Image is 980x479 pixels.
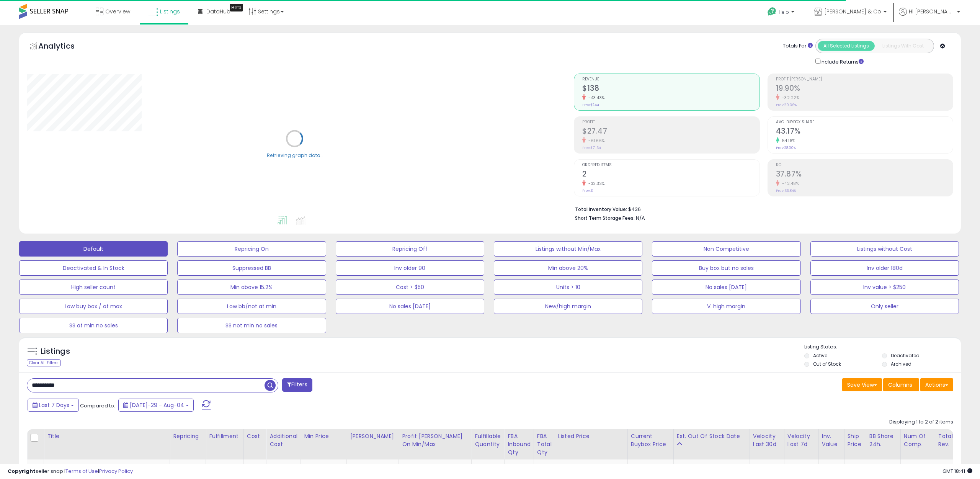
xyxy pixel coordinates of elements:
div: BB Share 24h. [869,432,897,448]
div: Min Price [304,432,343,440]
button: Filters [282,378,312,392]
small: Prev: $71.64 [582,145,601,150]
h2: $27.47 [582,127,759,137]
button: Cost > $50 [336,280,484,295]
span: N/A [636,214,645,222]
small: Prev: $244 [582,103,599,107]
span: Profit [PERSON_NAME] [776,77,953,82]
button: Deactivated & In Stock [19,260,168,276]
button: No sales [DATE] [336,299,484,314]
h2: 19.90% [776,84,953,94]
small: Prev: 29.36% [776,103,797,107]
span: Last 7 Days [39,401,69,409]
small: -43.43% [586,95,605,101]
div: Ship Price [848,432,863,448]
button: Min above 20% [494,260,642,276]
div: FBA Total Qty [537,432,552,456]
span: ROI [776,163,953,167]
div: Retrieving graph data.. [267,152,323,159]
small: -42.48% [779,181,799,186]
h2: 2 [582,170,759,180]
span: Ordered Items [582,163,759,167]
button: Repricing Off [336,241,484,257]
small: -61.66% [586,138,605,144]
button: Non Competitive [652,241,800,257]
button: Listings With Cost [874,41,931,51]
button: SS not min no sales [177,318,326,333]
small: 54.18% [779,138,795,144]
div: Num of Comp. [904,432,932,448]
label: Deactivated [891,352,920,359]
p: Listing States: [804,343,961,351]
button: Default [19,241,168,257]
div: [PERSON_NAME] [350,432,395,440]
button: Listings without Cost [810,241,959,257]
div: FBA inbound Qty [508,432,531,456]
div: Fulfillment [209,432,240,440]
span: Columns [888,381,912,389]
div: Inv. value [822,432,841,448]
span: [DATE]-29 - Aug-04 [130,401,184,409]
div: Include Returns [810,57,873,66]
span: Listings [160,8,180,15]
button: Repricing On [177,241,326,257]
a: Hi [PERSON_NAME] [899,8,960,25]
button: Inv older 90 [336,260,484,276]
span: Hi [PERSON_NAME] [909,8,955,15]
span: Overview [105,8,130,15]
div: Cost [247,432,263,440]
button: New/high margin [494,299,642,314]
div: Est. Out Of Stock Date [677,432,746,440]
i: Get Help [767,7,777,16]
span: Revenue [582,77,759,82]
strong: Copyright [8,468,36,475]
div: Displaying 1 to 2 of 2 items [889,419,953,426]
button: Suppressed BB [177,260,326,276]
small: -32.22% [779,95,800,101]
button: Low buy box / at max [19,299,168,314]
li: $436 [575,204,947,213]
button: Inv value > $250 [810,280,959,295]
small: -33.33% [586,181,605,186]
small: Prev: 3 [582,188,593,193]
div: Profit [PERSON_NAME] on Min/Max [402,432,468,448]
button: Save View [842,378,882,391]
div: Additional Cost [269,432,297,448]
h2: 43.17% [776,127,953,137]
a: Terms of Use [65,468,98,475]
a: Privacy Policy [99,468,133,475]
button: High seller count [19,280,168,295]
div: Tooltip anchor [230,4,243,11]
button: Actions [920,378,953,391]
div: Total Rev. [938,432,966,448]
div: Velocity Last 30d [753,432,781,448]
label: Out of Stock [813,361,841,367]
span: DataHub [206,8,230,15]
button: Inv older 180d [810,260,959,276]
button: Last 7 Days [28,399,79,412]
th: The percentage added to the cost of goods (COGS) that forms the calculator for Min & Max prices. [399,429,472,459]
button: Only seller [810,299,959,314]
div: Title [47,432,167,440]
div: Listed Price [558,432,624,440]
button: Units > 10 [494,280,642,295]
small: Prev: 28.00% [776,145,796,150]
span: Profit [582,120,759,124]
div: seller snap | | [8,468,133,475]
div: Totals For [783,43,813,50]
h2: $138 [582,84,759,94]
span: Avg. Buybox Share [776,120,953,124]
h2: 37.87% [776,170,953,180]
div: Clear All Filters [27,359,61,366]
button: [DATE]-29 - Aug-04 [118,399,194,412]
div: Fulfillable Quantity [475,432,501,448]
button: Low bb/not at min [177,299,326,314]
button: All Selected Listings [818,41,875,51]
button: Min above 15.2% [177,280,326,295]
span: Compared to: [80,402,115,409]
span: [PERSON_NAME] & Co [824,8,881,15]
label: Active [813,352,827,359]
span: 2025-08-12 18:41 GMT [942,468,972,475]
h5: Analytics [38,41,90,53]
h5: Listings [41,346,70,357]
